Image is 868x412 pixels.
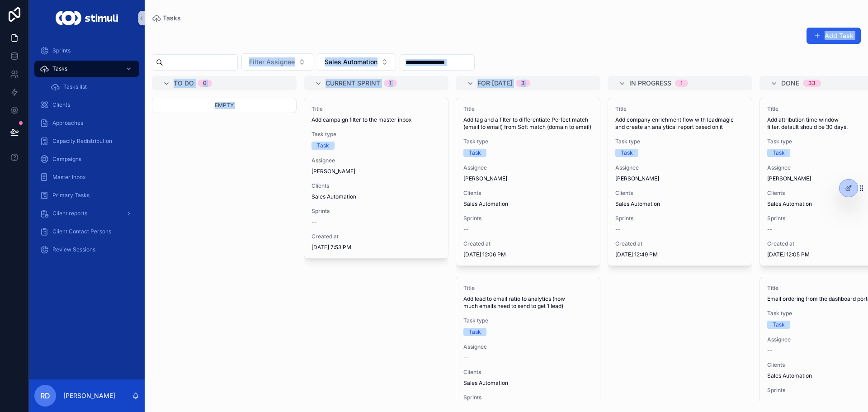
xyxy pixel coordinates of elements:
[463,175,507,182] span: [PERSON_NAME]
[615,200,660,208] span: Sales Automation
[311,244,441,251] span: [DATE] 7:53 PM
[52,192,90,199] span: Primary Tasks
[680,80,683,87] div: 1
[40,390,50,401] span: RD
[615,164,745,171] span: Assignee
[215,102,234,109] span: Empty
[311,131,441,138] span: Task type
[615,251,745,258] span: [DATE] 12:49 PM
[615,215,745,222] span: Sprints
[52,228,111,235] span: Client Contact Persons
[463,116,593,131] span: Add tag and a filter to differentiate Perfect match (email to email) from Soft match (domain to e...
[56,11,118,25] img: App logo
[807,28,861,44] button: Add Task
[477,79,512,88] span: For [DATE]
[249,57,295,66] span: Filter Assignee
[52,210,87,217] span: Client reports
[767,347,773,354] span: --
[463,226,469,233] span: --
[615,226,621,233] span: --
[311,116,441,123] span: Add campaign filter to the master inbox
[34,43,139,59] a: Sprints
[463,317,593,324] span: Task type
[767,398,773,405] span: --
[325,57,377,66] span: Sales Automation
[521,80,525,87] div: 3
[152,14,181,23] a: Tasks
[767,372,812,379] span: Sales Automation
[463,394,593,401] span: Sprints
[63,391,115,400] p: [PERSON_NAME]
[34,151,139,167] a: Campaigns
[389,80,392,87] div: 1
[241,53,313,71] button: Select Button
[767,175,811,182] span: [PERSON_NAME]
[773,321,785,329] div: Task
[463,354,469,361] span: --
[311,105,441,113] span: Title
[767,226,773,233] span: --
[463,251,593,258] span: [DATE] 12:06 PM
[773,149,785,157] div: Task
[317,53,396,71] button: Select Button
[34,97,139,113] a: Clients
[311,157,441,164] span: Assignee
[767,200,812,208] span: Sales Automation
[34,242,139,258] a: Review Sessions
[463,379,508,387] span: Sales Automation
[311,218,317,226] span: --
[463,200,508,208] span: Sales Automation
[463,105,593,113] span: Title
[34,205,139,222] a: Client reports
[52,156,81,163] span: Campaigns
[463,343,593,350] span: Assignee
[52,101,70,109] span: Clients
[615,116,745,131] span: Add company enrichment flow with leadmagic and create an analytical report based on it
[34,133,139,149] a: Capacity Redistribution
[52,119,83,127] span: Approaches
[34,115,139,131] a: Approaches
[45,79,139,95] a: Tasks list
[317,142,329,150] div: Task
[629,79,671,88] span: In progress
[463,189,593,197] span: Clients
[311,193,356,200] span: Sales Automation
[34,61,139,77] a: Tasks
[615,175,659,182] span: [PERSON_NAME]
[311,208,441,215] span: Sprints
[456,98,600,266] a: TitleAdd tag and a filter to differentiate Perfect match (email to email) from Soft match (domain...
[34,187,139,204] a: Primary Tasks
[463,240,593,247] span: Created at
[311,233,441,240] span: Created at
[52,174,86,181] span: Master Inbox
[52,65,67,72] span: Tasks
[325,79,380,88] span: Current sprint
[311,182,441,189] span: Clients
[29,36,145,270] div: scrollable content
[615,240,745,247] span: Created at
[52,246,95,253] span: Review Sessions
[304,98,448,259] a: TitleAdd campaign filter to the master inboxTask typeTaskAssignee[PERSON_NAME]ClientsSales Automa...
[463,215,593,222] span: Sprints
[34,169,139,185] a: Master Inbox
[621,149,633,157] div: Task
[63,83,87,90] span: Tasks list
[615,105,745,113] span: Title
[808,80,816,87] div: 33
[174,79,194,88] span: To do
[311,168,355,175] span: [PERSON_NAME]
[463,369,593,376] span: Clients
[52,137,112,145] span: Capacity Redistribution
[463,138,593,145] span: Task type
[781,79,799,88] span: Done
[469,328,481,336] div: Task
[615,138,745,145] span: Task type
[52,47,71,54] span: Sprints
[463,284,593,292] span: Title
[463,295,593,310] span: Add lead to email ratio to analytics (how much emails need to send to get 1 lead)
[608,98,752,266] a: TitleAdd company enrichment flow with leadmagic and create an analytical report based on itTask t...
[615,189,745,197] span: Clients
[463,164,593,171] span: Assignee
[34,223,139,240] a: Client Contact Persons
